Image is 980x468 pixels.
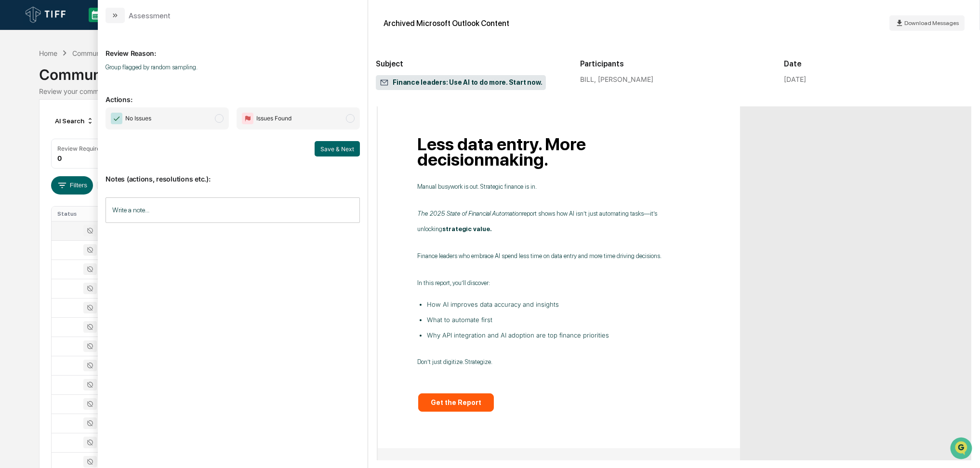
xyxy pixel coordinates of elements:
[66,117,123,135] a: 🗄️Attestations
[417,354,701,370] p: Don’t just digitize. Strategize.
[129,11,171,20] div: Assessment
[10,122,17,130] div: 🖐️
[23,4,69,26] img: logo
[417,179,701,195] p: Manual busywork is out. Strategic finance is in.
[904,20,959,26] span: Download Messages
[79,121,119,131] span: Attestations
[384,19,509,28] div: Archived Microsoft Outlook Content
[39,49,57,57] div: Home
[57,145,104,152] div: Review Required
[442,225,492,233] strong: strategic value.
[10,141,17,148] div: 🔎
[51,113,98,129] div: AI Search
[256,114,291,123] span: Issues Found
[417,248,701,264] p: Finance leaders who embrace AI spend less time on data entry and more time driving decisions.
[580,75,768,83] div: BILL, [PERSON_NAME]
[784,59,972,68] h2: Date
[6,117,66,135] a: 🖐️Preclearance
[57,154,62,162] div: 0
[315,141,360,156] button: Save & Next
[68,163,117,170] a: Powered byPylon
[417,210,522,217] em: The 2025 State of Financial Automation
[10,74,27,91] img: 1746055101610-c473b297-6a78-478c-a979-82029cc54cd1
[427,312,701,327] li: What to automate first
[6,136,65,153] a: 🔎Data Lookup
[580,59,768,68] h2: Participants
[164,77,175,88] button: Start new chat
[417,206,701,237] p: report shows how AI isn’t just automating tasks—it’s unlocking
[125,114,151,123] span: No Issues
[72,49,150,57] div: Communications Archive
[417,275,701,291] p: In this report, you’ll discover:
[96,163,117,170] span: Pylon
[70,122,78,130] div: 🗄️
[427,297,701,312] li: How AI improves data accuracy and insights
[39,87,940,95] div: Review your communication records across channels
[417,137,701,168] h1: Less data entry. More decisionmaking.
[242,113,253,124] img: Flag
[10,20,175,36] p: How can we help?
[376,59,564,68] h2: Subject
[33,74,158,83] div: Start new chat
[380,78,542,88] span: Finance leaders: Use AI to do more. Start now.
[39,58,940,83] div: Communications Archive
[33,83,122,91] div: We're available if you need us!
[19,121,62,131] span: Preclearance
[19,140,61,149] span: Data Lookup
[431,399,481,406] a: Get the Report
[106,64,360,71] p: Group flagged by random sampling.
[51,176,93,195] button: Filters
[106,163,360,183] p: Notes (actions, resolutions etc.):
[97,176,176,195] button: Date:[DATE] - [DATE]
[111,113,122,124] img: Checkmark
[889,15,965,31] button: Download Messages
[784,75,806,83] div: [DATE]
[949,436,975,462] iframe: Open customer support
[106,38,360,57] p: Review Reason:
[106,84,360,104] p: Actions:
[427,327,701,343] li: Why API integration and AI adoption are top finance priorities
[52,207,118,221] th: Status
